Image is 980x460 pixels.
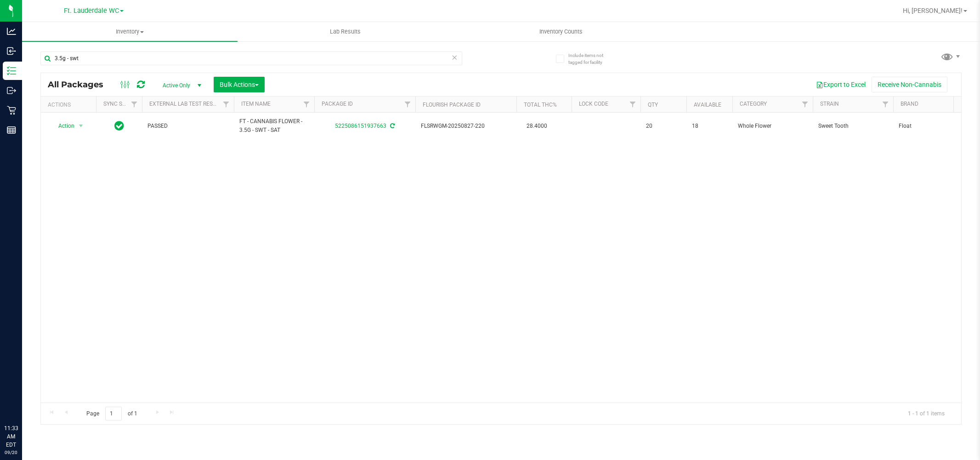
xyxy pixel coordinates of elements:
[48,80,113,90] span: All Packages
[7,86,16,95] inline-svg: Outbound
[9,386,37,414] iframe: Resource center
[820,101,839,107] a: Strain
[648,102,658,108] a: Qty
[901,101,918,107] a: Brand
[389,123,395,129] span: Sync from Compliance System
[740,101,767,107] a: Category
[7,106,16,115] inline-svg: Retail
[219,97,234,112] a: Filter
[214,77,265,92] button: Bulk Actions
[400,97,415,112] a: Filter
[239,117,309,135] span: FT - CANNABIS FLOWER - 3.5G - SWT - SAT
[7,46,16,56] inline-svg: Inbound
[903,7,963,14] span: Hi, [PERSON_NAME]!
[878,97,893,112] a: Filter
[818,122,888,131] span: Sweet Tooth
[7,125,16,135] inline-svg: Reports
[4,449,18,456] p: 09/20
[105,407,122,421] input: 1
[40,51,462,65] input: Search Package ID, Item Name, SKU, Lot or Part Number...
[421,122,511,131] span: FLSRWGM-20250827-220
[7,27,16,36] inline-svg: Analytics
[692,122,727,131] span: 18
[48,102,92,108] div: Actions
[147,122,228,131] span: PASSED
[568,52,614,66] span: Include items not tagged for facility
[127,97,142,112] a: Filter
[738,122,807,131] span: Whole Flower
[317,28,373,36] span: Lab Results
[901,407,952,420] span: 1 - 1 of 1 items
[114,119,124,132] span: In Sync
[335,123,386,129] a: 5225086151937663
[64,7,119,15] span: Ft. Lauderdale WC
[423,102,481,108] a: Flourish Package ID
[4,424,18,449] p: 11:33 AM EDT
[798,97,813,112] a: Filter
[899,122,980,131] span: Float
[694,102,721,108] a: Available
[50,119,75,132] span: Action
[75,119,87,132] span: select
[522,119,552,133] span: 28.4000
[872,77,947,92] button: Receive Non-Cannabis
[299,97,314,112] a: Filter
[579,101,608,107] a: Lock Code
[625,97,640,112] a: Filter
[7,66,16,75] inline-svg: Inventory
[527,28,595,36] span: Inventory Counts
[79,407,145,421] span: Page of 1
[646,122,681,131] span: 20
[452,51,458,63] span: Clear
[149,101,221,107] a: External Lab Test Result
[524,102,557,108] a: Total THC%
[322,101,353,107] a: Package ID
[103,101,139,107] a: Sync Status
[810,77,872,92] button: Export to Excel
[22,22,238,41] a: Inventory
[241,101,271,107] a: Item Name
[22,28,238,36] span: Inventory
[238,22,453,41] a: Lab Results
[453,22,668,41] a: Inventory Counts
[220,81,259,88] span: Bulk Actions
